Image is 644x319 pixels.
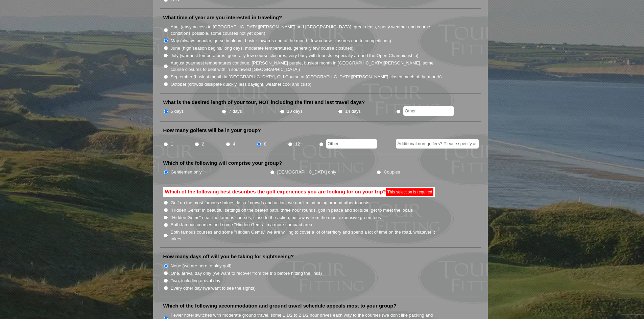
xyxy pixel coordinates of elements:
[345,108,361,115] label: 14 days
[163,99,365,106] label: What is the desired length of your tour, NOT including the first and last travel days?
[264,141,266,148] label: 8
[163,160,282,166] label: Which of the following will comprise your group?
[163,127,261,134] label: How many golfers will be in your group?
[171,108,184,115] label: 5 days
[202,141,204,148] label: 2
[396,139,479,149] input: Additional non-golfers? Please specify #
[171,270,322,277] label: One, arrival day only (we want to recover from the trip before hitting the links)
[171,263,232,269] label: None (we are here to play golf)
[233,141,235,148] label: 4
[171,24,443,37] label: April (easy access to [GEOGRAPHIC_DATA][PERSON_NAME] and [GEOGRAPHIC_DATA], great deals, spotty w...
[163,302,397,309] label: Which of the following accommodation and ground travel schedule appeals most to your group?
[384,169,400,176] label: Couples
[171,285,256,292] label: Every other day (we want to see the sights)
[287,108,303,115] label: 10 days
[277,169,336,176] label: [DEMOGRAPHIC_DATA] only
[171,45,354,52] label: June (high season begins, long days, moderate temperatures, generally few course closures)
[295,141,300,148] label: 12
[171,169,202,176] label: Gentlemen only
[171,52,419,59] label: July (warmest temperatures, generally few course closures, very busy with tourists especially aro...
[387,190,432,194] span: This selection is required
[171,214,381,221] label: "Hidden Gems" near the famous courses, close to the action, but away from the most expensive gree...
[163,187,435,197] label: Which of the following best describes the golf experiences you are looking for on your trip?
[403,106,454,116] input: Other
[171,207,413,214] label: "Hidden Gems" in beautiful settings off the beaten path, three hour rounds, golf in peace and sol...
[171,141,173,148] label: 1
[171,81,312,88] label: October (crowds dissipate quickly, less daylight, weather cool and crisp)
[171,60,443,73] label: August (warmest temperatures continue, [PERSON_NAME] purple, busiest month in [GEOGRAPHIC_DATA][P...
[171,221,312,228] label: Both famous courses and some "Hidden Gems" in a more compact area
[163,14,282,21] label: What time of year are you interested in traveling?
[171,229,443,242] label: Both famous courses and some "Hidden Gems," we are willing to cover a lot of territory and spend ...
[171,37,391,44] label: May (always popular, gorse in bloom, busier towards end of the month, few course closures due to ...
[171,74,442,80] label: September (busiest month in [GEOGRAPHIC_DATA], Old Course at [GEOGRAPHIC_DATA][PERSON_NAME] close...
[171,200,369,206] label: Golf on the most famous shrines, lots of crowds and action, we don't mind being around other tour...
[326,139,377,149] input: Other
[171,277,220,284] label: Two, including arrival day
[229,108,242,115] label: 7 days
[163,253,294,260] label: How many days off will you be taking for sightseeing?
